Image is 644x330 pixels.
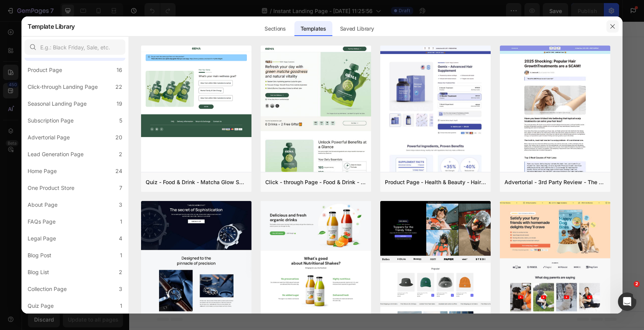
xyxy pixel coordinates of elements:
[28,167,57,176] div: Home Page
[634,281,640,287] span: 2
[28,99,87,108] div: Seasonal Landing Page
[120,251,122,260] div: 1
[259,172,313,187] button: Add elements
[117,99,122,108] div: 19
[119,268,122,277] div: 2
[119,116,122,125] div: 5
[504,178,606,187] div: Advertorial - 3rd Party Review - The Before Image - Hair Supplement
[28,82,98,91] div: Click-through Landing Page
[119,284,122,294] div: 3
[120,217,122,226] div: 1
[202,172,255,187] button: Add sections
[28,65,62,75] div: Product Page
[119,183,122,193] div: 7
[28,16,75,36] h2: Template Library
[206,214,309,221] div: Start with Generating from URL or image
[115,82,122,91] div: 22
[120,301,122,310] div: 1
[117,65,122,75] div: 16
[28,301,54,310] div: Quiz Page
[119,200,122,209] div: 3
[25,39,125,55] input: E.g.: Black Friday, Sale, etc.
[28,217,56,226] div: FAQs Page
[141,46,251,137] img: quiz-1.png
[385,178,486,187] div: Product Page - Health & Beauty - Hair Supplement
[211,156,304,165] div: Start with Sections from sidebar
[115,133,122,142] div: 20
[28,150,84,159] div: Lead Generation Page
[334,21,380,36] div: Saved Library
[146,178,247,187] div: Quiz - Food & Drink - Matcha Glow Shot
[119,150,122,159] div: 2
[294,21,332,36] div: Templates
[258,21,292,36] div: Sections
[28,133,70,142] div: Advertorial Page
[115,167,122,176] div: 24
[28,116,74,125] div: Subscription Page
[28,200,58,209] div: About Page
[28,284,67,294] div: Collection Page
[28,234,56,243] div: Legal Page
[28,183,74,193] div: One Product Store
[618,292,636,311] iframe: Intercom live chat
[28,268,49,277] div: Blog List
[28,251,51,260] div: Blog Post
[265,178,366,187] div: Click - through Page - Food & Drink - Matcha Glow Shot
[119,234,122,243] div: 4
